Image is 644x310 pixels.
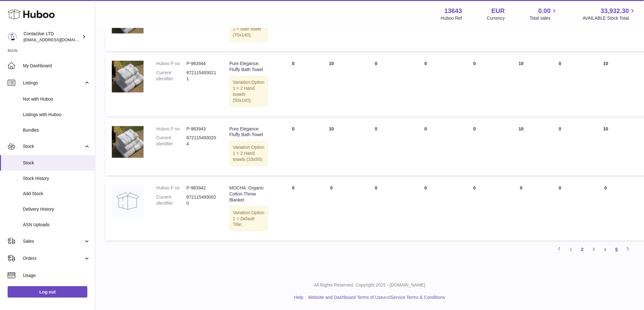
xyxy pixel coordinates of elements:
dd: P-983942 [186,185,217,191]
a: 4 [600,244,611,255]
td: 10 [578,120,634,175]
span: Option 1 = Bath towel (70x140); [233,21,264,38]
a: 2 [577,244,588,255]
span: My Dashboard [23,63,90,69]
span: Orders [23,255,84,261]
span: 33,932.30 [601,7,629,15]
td: 10 [312,54,350,116]
td: 0 [543,54,578,116]
div: Contactive LTD [24,31,81,43]
span: Option 1 = 2 Hand towels (50x100); [233,80,264,103]
dt: Current identifier [156,194,186,206]
span: Add Stock [23,191,90,197]
span: Listings with Huboo [23,112,90,118]
a: Help [294,295,303,300]
dd: 8721154930211 [186,70,217,82]
dd: P-983943 [186,126,217,132]
span: Option 1 = Default Title; [233,210,264,227]
dd: 8721154930204 [186,135,217,147]
span: 0 [473,185,476,190]
td: 0 [543,120,578,175]
div: Variation: [229,141,268,166]
td: 0 [274,179,312,241]
div: Variation: [229,76,268,107]
img: product image [112,185,144,217]
td: 10 [500,54,543,116]
div: Currency [487,15,505,21]
dt: Current identifier [156,70,186,82]
td: 0 [402,54,450,116]
span: ASN Uploads [23,222,90,228]
span: 0 [473,126,476,131]
dt: Current identifier [156,135,186,147]
dt: Huboo P no [156,185,186,191]
span: Listings [23,80,84,86]
p: All Rights Reserved. Copyright 2025 - [DOMAIN_NAME] [100,282,639,288]
span: Usage [23,273,90,279]
td: 0 [402,120,450,175]
td: 0 [500,179,543,241]
span: Stock [23,160,90,166]
dd: 8721154930020 [186,194,217,206]
td: 0 [350,54,402,116]
span: 0 [473,61,476,66]
td: 0 [402,179,450,241]
a: 1 [565,244,577,255]
div: Pure Elegance. Fluffy Bath Towel [229,61,268,73]
strong: EUR [491,7,505,15]
td: 10 [312,120,350,175]
span: Sales [23,238,84,244]
td: 0 [350,120,402,175]
td: 10 [578,54,634,116]
dt: Huboo P no [156,61,186,67]
td: 0 [543,179,578,241]
span: Stock History [23,175,90,181]
img: soul@SOWLhome.com [8,32,17,42]
span: Not with Huboo [23,96,90,102]
span: [EMAIL_ADDRESS][DOMAIN_NAME] [24,37,93,42]
td: 0 [350,179,402,241]
dd: P-983944 [186,61,217,67]
span: Option 1 = 2 Hand towels (33x50); [233,145,264,162]
a: 0.00 Total sales [530,7,558,21]
span: Bundles [23,127,90,133]
span: Total sales [530,15,558,21]
div: MOCHA. Organic Cotton Throw Blanket [229,185,268,203]
td: 10 [500,120,543,175]
a: Service Terms & Conditions [390,295,445,300]
td: 0 [312,179,350,241]
img: product image [112,126,144,158]
span: AVAILABLE Stock Total [583,15,636,21]
a: Website and Dashboard Terms of Use [308,295,383,300]
dt: Huboo P no [156,126,186,132]
a: 33,932.30 AVAILABLE Stock Total [583,7,636,21]
li: and [306,294,445,300]
td: 0 [274,54,312,116]
td: 0 [578,179,634,241]
div: Variation: [229,206,268,231]
span: 0.00 [539,7,551,15]
a: 5 [611,244,622,255]
a: Log out [8,286,87,298]
div: Huboo Ref [441,15,462,21]
a: 3 [588,244,600,255]
div: Pure Elegance. Fluffy Bath Towel [229,126,268,138]
img: product image [112,61,144,92]
span: Delivery History [23,206,90,212]
div: Variation: [229,17,268,42]
td: 0 [274,120,312,175]
span: Stock [23,143,84,149]
strong: 13643 [444,7,462,15]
